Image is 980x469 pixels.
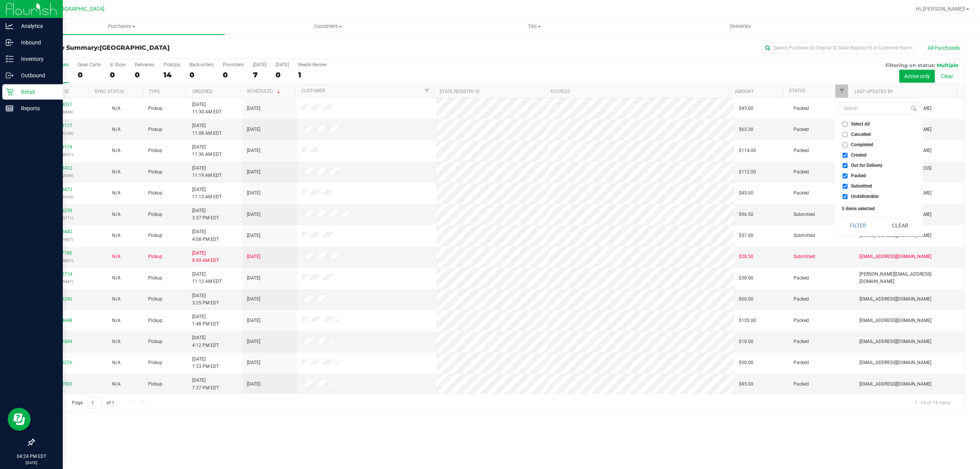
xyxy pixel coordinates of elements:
[112,126,121,133] button: N/A
[78,62,101,67] div: Open Carts
[112,211,121,218] button: N/A
[223,70,244,79] div: 0
[51,360,72,365] a: 11850276
[794,317,809,324] span: Packed
[51,187,72,192] a: 11983473
[163,62,180,67] div: PickUps
[739,296,753,303] span: $60.00
[739,317,756,324] span: $120.00
[112,296,121,303] button: N/A
[794,359,809,366] span: Packed
[6,39,13,46] inline-svg: Inbound
[112,359,121,366] button: N/A
[6,22,13,30] inline-svg: Analytics
[51,318,72,323] a: 11974448
[247,338,260,345] span: [DATE]
[739,168,756,176] span: $112.00
[247,275,260,282] span: [DATE]
[6,88,13,96] inline-svg: Retail
[65,397,121,409] span: Page of 1
[885,62,935,68] span: Filtering on status:
[192,356,219,370] span: [DATE] 1:53 PM EDT
[18,23,225,30] span: Purchases
[247,126,260,133] span: [DATE]
[192,271,222,285] span: [DATE] 11:12 AM EDT
[859,359,931,366] span: [EMAIL_ADDRESS][DOMAIN_NAME]
[431,18,637,34] a: Tills
[794,211,815,218] span: Submitted
[253,70,266,79] div: 7
[3,460,59,466] p: [DATE]
[843,142,848,147] input: Completed
[247,88,282,94] a: Scheduled
[51,250,72,256] a: 11977780
[247,105,260,112] span: [DATE]
[13,104,59,113] p: Reports
[794,105,809,112] span: Packed
[18,18,225,34] a: Purchases
[899,70,935,83] button: Active only
[13,21,59,31] p: Analytics
[148,296,162,303] span: Pickup
[148,253,162,260] span: Pickup
[739,126,753,133] span: $65.30
[298,70,327,79] div: 1
[794,253,815,260] span: Submitted
[192,334,219,349] span: [DATE] 4:12 PM EDT
[112,317,121,324] button: N/A
[421,85,433,98] a: Filter
[135,70,154,79] div: 0
[148,190,162,197] span: Pickup
[112,318,121,323] span: Not Applicable
[835,85,848,98] a: Filter
[112,212,121,217] span: Not Applicable
[789,88,805,93] a: Status
[544,85,728,98] th: Address
[6,105,13,112] inline-svg: Reports
[51,102,72,107] a: 11983037
[148,126,162,133] span: Pickup
[112,106,121,111] span: Not Applicable
[193,89,212,94] a: Ordered
[34,44,344,51] h3: Purchase Summary:
[247,381,260,388] span: [DATE]
[148,211,162,218] span: Pickup
[247,168,260,176] span: [DATE]
[843,173,848,178] input: Packed
[192,122,222,137] span: [DATE] 11:08 AM EDT
[794,381,809,388] span: Packed
[112,381,121,387] span: Not Applicable
[223,62,244,67] div: Pre-orders
[192,144,222,158] span: [DATE] 11:36 AM EDT
[843,132,848,137] input: Cancelled
[739,105,753,112] span: $45.00
[6,55,13,63] inline-svg: Inventory
[192,292,219,307] span: [DATE] 3:25 PM EDT
[13,71,59,80] p: Outbound
[247,317,260,324] span: [DATE]
[739,147,756,154] span: $114.00
[739,253,753,260] span: $28.50
[112,105,121,112] button: N/A
[739,359,753,366] span: $50.00
[794,190,809,197] span: Packed
[112,148,121,153] span: Not Applicable
[51,144,72,150] a: 11983174
[192,207,219,222] span: [DATE] 3:37 PM EDT
[301,88,325,93] a: Customer
[851,142,873,147] span: Completed
[298,62,327,67] div: Needs Review
[112,381,121,388] button: N/A
[843,153,848,158] input: Created
[51,339,72,344] a: 11881844
[859,381,931,388] span: [EMAIL_ADDRESS][DOMAIN_NAME]
[842,206,916,211] div: 5 items selected
[52,6,105,12] span: [GEOGRAPHIC_DATA]
[112,253,121,260] button: N/A
[247,232,260,239] span: [DATE]
[851,132,871,137] span: Cancelled
[225,23,431,30] span: Customers
[148,381,162,388] span: Pickup
[88,397,101,409] input: 1
[854,89,893,94] a: Last Updated By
